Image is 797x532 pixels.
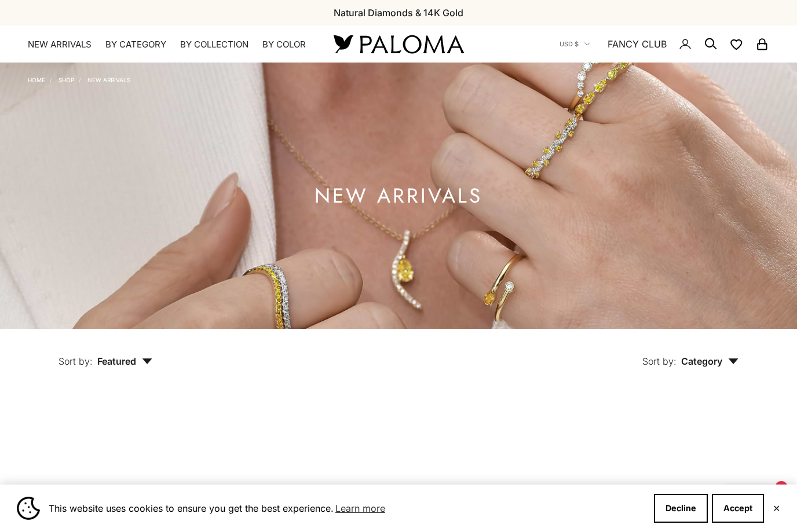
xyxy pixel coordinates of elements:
button: Close [773,505,780,512]
span: Category [681,355,738,367]
a: FANCY CLUB [608,36,667,52]
nav: Breadcrumb [28,74,130,83]
nav: Secondary navigation [560,25,769,63]
summary: By Collection [180,39,248,50]
a: Learn more [334,500,387,517]
nav: Primary navigation [28,39,306,50]
button: Accept [712,494,764,523]
h1: NEW ARRIVALS [315,189,482,203]
a: Shop [59,76,74,83]
p: Natural Diamonds & 14K Gold [334,5,463,20]
span: Featured [97,355,152,367]
a: Home [28,76,45,83]
a: NEW ARRIVALS [28,39,92,50]
button: Decline [654,494,708,523]
a: NEW ARRIVALS [87,76,130,83]
span: Sort by: [59,355,93,367]
img: Cookie banner [17,497,40,520]
summary: By Category [105,39,166,50]
button: USD $ [560,39,590,49]
button: Sort by: Category [616,329,765,377]
span: USD $ [560,39,579,49]
span: This website uses cookies to ensure you get the best experience. [49,500,645,517]
summary: By Color [262,39,306,50]
span: Sort by: [642,355,677,367]
button: Sort by: Featured [32,329,179,377]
